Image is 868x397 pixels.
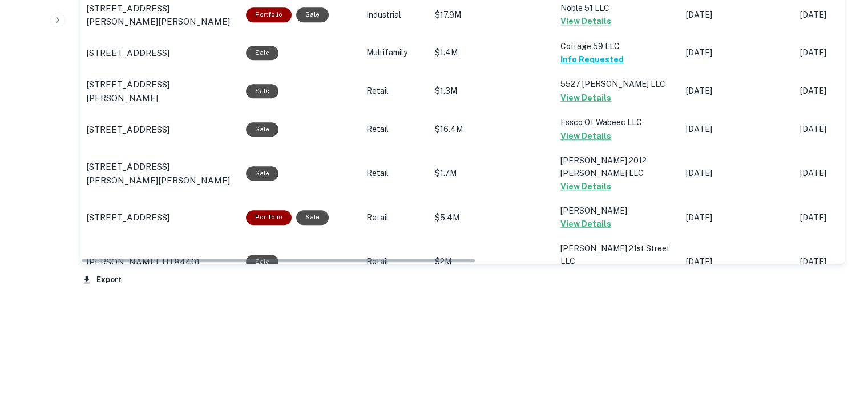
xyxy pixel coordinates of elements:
[560,116,675,129] p: Essco Of Wabeec LLC
[86,46,235,60] a: [STREET_ADDRESS]
[560,40,675,53] p: Cottage 59 LLC
[246,210,292,224] div: This is a portfolio loan with 2 properties
[366,123,423,135] p: Retail
[246,122,278,137] div: Sale
[686,47,789,59] p: [DATE]
[246,46,278,60] div: Sale
[560,53,624,66] button: Info Requested
[296,7,329,22] div: Sale
[366,256,423,268] p: Retail
[435,123,549,135] p: $16.4M
[366,9,423,21] p: Industrial
[560,2,675,14] p: Noble 51 LLC
[86,211,169,224] p: [STREET_ADDRESS]
[686,212,789,224] p: [DATE]
[366,85,423,97] p: Retail
[686,123,789,135] p: [DATE]
[246,255,278,269] div: Sale
[86,2,235,29] a: [STREET_ADDRESS][PERSON_NAME][PERSON_NAME]
[560,14,611,28] button: View Details
[686,9,789,21] p: [DATE]
[560,78,675,90] p: 5527 [PERSON_NAME] LLC
[246,84,278,98] div: Sale
[686,167,789,179] p: [DATE]
[811,306,868,360] iframe: Chat Widget
[86,78,235,105] a: [STREET_ADDRESS][PERSON_NAME]
[366,212,423,224] p: Retail
[560,154,675,179] p: [PERSON_NAME] 2012 [PERSON_NAME] LLC
[435,47,549,59] p: $1.4M
[366,47,423,59] p: Multifamily
[246,166,278,181] div: Sale
[86,160,235,187] a: [STREET_ADDRESS][PERSON_NAME][PERSON_NAME]
[560,129,611,143] button: View Details
[86,123,169,137] p: [STREET_ADDRESS]
[686,85,789,97] p: [DATE]
[86,123,235,137] a: [STREET_ADDRESS]
[435,167,549,179] p: $1.7M
[435,212,549,224] p: $5.4M
[80,271,124,288] button: Export
[560,204,675,217] p: [PERSON_NAME]
[560,242,675,267] p: [PERSON_NAME] 21st Street LLC
[435,9,549,21] p: $17.9M
[560,217,611,231] button: View Details
[560,179,611,193] button: View Details
[560,91,611,105] button: View Details
[366,167,423,179] p: Retail
[246,7,292,22] div: This is a portfolio loan with 2 properties
[435,85,549,97] p: $1.3M
[686,256,789,268] p: [DATE]
[296,210,329,224] div: Sale
[86,255,200,269] p: [PERSON_NAME], UT84401
[86,46,169,60] p: [STREET_ADDRESS]
[435,256,549,268] p: $2M
[86,211,235,224] a: [STREET_ADDRESS]
[86,255,235,269] a: [PERSON_NAME], UT84401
